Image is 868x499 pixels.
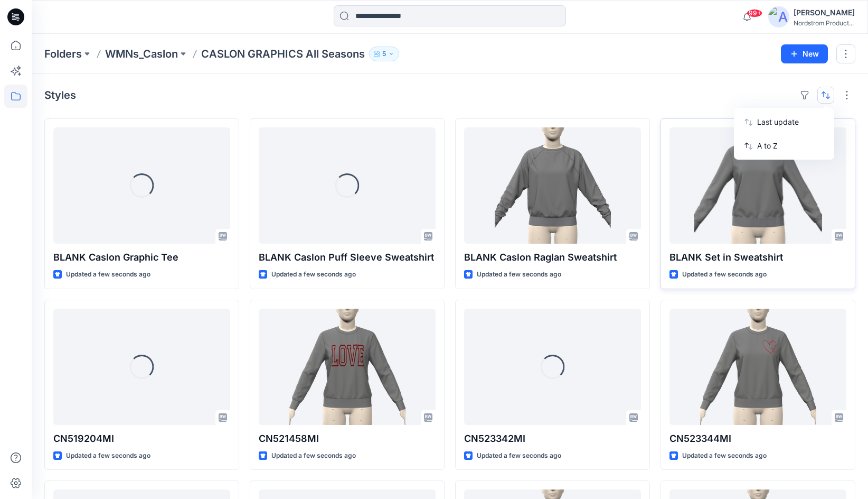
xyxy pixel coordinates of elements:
[201,47,365,61] p: CASLON GRAPHICS All Seasons
[682,269,767,280] p: Updated a few seconds ago
[105,47,178,61] a: WMNs_Caslon
[44,47,82,61] a: Folders
[768,6,789,27] img: avatar
[259,431,436,446] p: CN521458MI
[794,19,855,27] div: Nordstrom Product...
[53,431,230,446] p: CN519204MI
[259,250,436,265] p: BLANK Caslon Puff Sleeve Sweatshirt
[781,44,828,63] button: New
[382,48,386,60] p: 5
[669,431,846,446] p: CN523344MI
[464,431,641,446] p: CN523342MI
[464,250,641,265] p: BLANK Caslon Raglan Sweatshirt
[271,450,356,461] p: Updated a few seconds ago
[66,450,150,461] p: Updated a few seconds ago
[757,140,824,151] p: A to Z
[477,269,561,280] p: Updated a few seconds ago
[757,116,824,127] p: Last update
[369,47,399,61] button: 5
[477,450,561,461] p: Updated a few seconds ago
[53,250,230,265] p: BLANK Caslon Graphic Tee
[464,127,641,244] a: BLANK Caslon Raglan Sweatshirt
[44,89,76,101] h4: Styles
[682,450,767,461] p: Updated a few seconds ago
[669,250,846,265] p: BLANK Set in Sweatshirt
[669,309,846,425] a: CN523344MI
[66,269,150,280] p: Updated a few seconds ago
[747,9,762,17] span: 99+
[669,127,846,244] a: BLANK Set in Sweatshirt
[259,309,436,425] a: CN521458MI
[794,6,855,19] div: [PERSON_NAME]
[271,269,356,280] p: Updated a few seconds ago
